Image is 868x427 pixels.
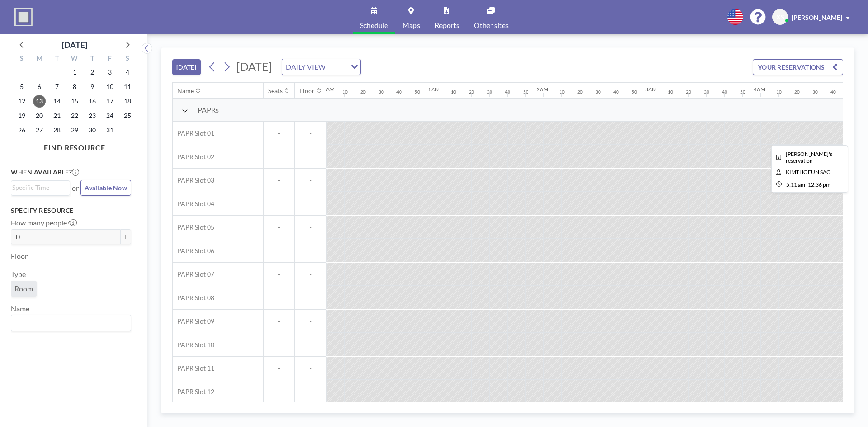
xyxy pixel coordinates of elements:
span: - [295,153,326,161]
span: KIMTHOEUN SAO [786,169,831,175]
div: 3AM [645,86,657,93]
span: KIMTHOEUN's reservation [786,150,832,164]
span: - [295,223,326,231]
span: PAPR Slot 06 [173,247,214,255]
span: Saturday, October 18, 2025 [121,95,134,108]
span: Wednesday, October 8, 2025 [68,80,81,93]
span: - [264,223,294,231]
div: 20 [794,89,800,95]
label: Type [11,270,26,279]
span: - [264,388,294,396]
div: M [31,53,48,65]
span: - [264,270,294,278]
span: Saturday, October 25, 2025 [121,109,134,122]
span: or [72,183,79,192]
span: Friday, October 3, 2025 [104,66,116,79]
button: YOUR RESERVATIONS [753,59,843,75]
span: PAPR Slot 07 [173,270,214,278]
span: Monday, October 6, 2025 [33,80,46,93]
span: Thursday, October 30, 2025 [86,124,99,136]
label: Floor [11,252,28,261]
span: - [295,129,326,137]
span: Schedule [360,22,388,29]
div: 40 [613,89,619,95]
span: - [806,181,808,188]
div: Seats [268,87,283,95]
span: PAPR Slot 01 [173,129,214,137]
label: Name [11,304,29,313]
span: PAPR Slot 09 [173,317,214,325]
span: - [295,270,326,278]
div: T [83,53,101,65]
input: Search for option [12,317,126,329]
span: Friday, October 24, 2025 [104,109,116,122]
div: 20 [577,89,583,95]
span: PAPR Slot 12 [173,388,214,396]
span: - [295,341,326,349]
span: - [264,153,294,161]
div: 40 [830,89,836,95]
span: Tuesday, October 14, 2025 [51,95,63,108]
div: W [66,53,84,65]
div: F [101,53,118,65]
span: Saturday, October 11, 2025 [121,80,134,93]
span: PAPR Slot 05 [173,223,214,231]
span: Friday, October 10, 2025 [104,80,116,93]
div: 50 [740,89,745,95]
span: PAPR Slot 02 [173,153,214,161]
button: [DATE] [172,59,201,75]
span: - [264,176,294,184]
span: - [264,200,294,208]
div: 30 [487,89,492,95]
div: 30 [378,89,384,95]
span: PAPR Slot 11 [173,364,214,372]
span: XS [776,13,784,21]
div: S [118,53,136,65]
div: 20 [360,89,366,95]
span: PAPR Slot 10 [173,341,214,349]
span: Sunday, October 12, 2025 [15,95,28,108]
div: T [48,53,66,65]
div: 30 [704,89,709,95]
span: Other sites [474,22,509,29]
span: Thursday, October 23, 2025 [86,109,99,122]
div: Search for option [11,181,70,194]
button: - [109,229,120,244]
span: Thursday, October 9, 2025 [86,80,99,93]
div: 40 [505,89,510,95]
div: 50 [415,89,420,95]
span: - [295,294,326,302]
input: Search for option [12,183,65,192]
span: Monday, October 20, 2025 [33,109,46,122]
span: Thursday, October 16, 2025 [86,95,99,108]
span: Monday, October 27, 2025 [33,124,46,136]
div: 50 [523,89,528,95]
span: PAPR Slot 03 [173,176,214,184]
div: 10 [559,89,565,95]
h4: FIND RESOURCE [11,140,138,152]
span: Wednesday, October 22, 2025 [68,109,81,122]
div: 10 [776,89,782,95]
div: 1AM [428,86,440,93]
input: Search for option [328,61,345,73]
span: - [264,364,294,372]
div: 10 [668,89,673,95]
span: [DATE] [236,60,272,73]
span: Friday, October 31, 2025 [104,124,116,136]
h3: Specify resource [11,206,131,215]
span: PAPR Slot 08 [173,294,214,302]
span: Available Now [85,184,127,192]
span: Sunday, October 19, 2025 [15,109,28,122]
label: How many people? [11,218,77,227]
span: Wednesday, October 1, 2025 [68,66,81,79]
span: 12:36 PM [808,181,830,188]
span: - [295,176,326,184]
img: organization-logo [14,8,33,26]
span: Sunday, October 5, 2025 [15,80,28,93]
span: Wednesday, October 29, 2025 [68,124,81,136]
div: Name [177,87,194,95]
div: 40 [722,89,727,95]
button: + [120,229,131,244]
div: 30 [812,89,818,95]
span: - [264,129,294,137]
